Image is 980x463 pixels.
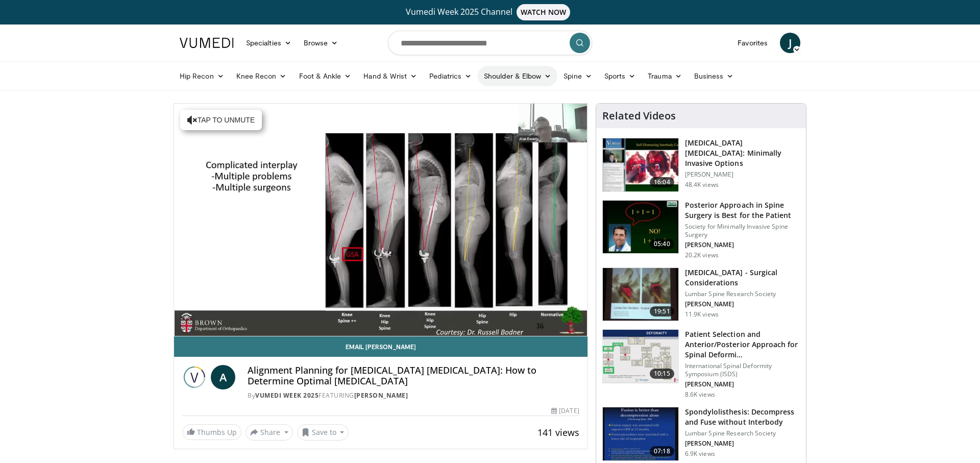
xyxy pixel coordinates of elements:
[685,290,800,298] p: Lumbar Spine Research Society
[688,66,740,86] a: Business
[240,33,298,53] a: Specialties
[557,66,598,86] a: Spine
[685,450,715,458] p: 6.9K views
[602,329,800,399] a: 10:15 Patient Selection and Anterior/Posterior Approach for Spinal Deformi… International Spinal ...
[603,407,678,460] img: 97801bed-5de1-4037-bed6-2d7170b090cf.150x105_q85_crop-smart_upscale.jpg
[685,310,719,319] p: 11.9K views
[603,138,678,191] img: 9f1438f7-b5aa-4a55-ab7b-c34f90e48e66.150x105_q85_crop-smart_upscale.jpg
[685,440,800,448] p: [PERSON_NAME]
[255,391,318,400] a: Vumedi Week 2025
[685,181,719,189] p: 48.4K views
[650,369,674,379] span: 10:15
[602,110,676,122] h4: Related Videos
[603,268,678,321] img: df977cbb-5756-427a-b13c-efcd69dcbbf0.150x105_q85_crop-smart_upscale.jpg
[602,267,800,322] a: 19:51 [MEDICAL_DATA] - Surgical Considerations Lumbar Spine Research Society [PERSON_NAME] 11.9K ...
[650,306,674,316] span: 19:51
[174,336,587,357] a: Email [PERSON_NAME]
[602,138,800,192] a: 16:04 [MEDICAL_DATA] [MEDICAL_DATA]: Minimally Invasive Options [PERSON_NAME] 48.4K views
[478,66,557,86] a: Shoulder & Elbow
[182,424,241,440] a: Thumbs Up
[551,406,579,416] div: [DATE]
[248,391,579,400] div: By FEATURING
[685,170,800,179] p: [PERSON_NAME]
[642,66,688,86] a: Trauma
[174,66,230,86] a: Hip Recon
[423,66,478,86] a: Pediatrics
[650,177,674,187] span: 16:04
[685,407,800,427] h3: Spondylolisthesis: Decompress and Fuse without Interbody
[650,239,674,249] span: 05:40
[685,223,800,239] p: Society for Minimally Invasive Spine Surgery
[780,33,800,53] a: J
[537,426,579,438] span: 141 views
[388,31,592,55] input: Search topics, interventions
[685,362,800,378] p: International Spinal Deformity Symposium (ISDS)
[230,66,293,86] a: Knee Recon
[685,241,800,249] p: [PERSON_NAME]
[517,4,571,20] span: WATCH NOW
[181,4,799,20] a: Vumedi Week 2025 ChannelWATCH NOW
[685,391,715,399] p: 8.6K views
[685,329,800,360] h3: Patient Selection and Anterior/Posterior Approach for Spinal Deformi…
[603,201,678,254] img: 3b6f0384-b2b2-4baa-b997-2e524ebddc4b.150x105_q85_crop-smart_upscale.jpg
[248,365,579,387] h4: Alignment Planning for [MEDICAL_DATA] [MEDICAL_DATA]: How to Determine Optimal [MEDICAL_DATA]
[598,66,642,86] a: Sports
[354,391,408,400] a: [PERSON_NAME]
[603,330,678,383] img: beefc228-5859-4966-8bc6-4c9aecbbf021.150x105_q85_crop-smart_upscale.jpg
[174,104,587,336] video-js: Video Player
[685,200,800,221] h3: Posterior Approach in Spine Surgery is Best for the Patient
[685,380,800,388] p: [PERSON_NAME]
[685,300,800,308] p: [PERSON_NAME]
[685,138,800,168] h3: [MEDICAL_DATA] [MEDICAL_DATA]: Minimally Invasive Options
[246,424,293,441] button: Share
[685,251,719,259] p: 20.2K views
[602,200,800,259] a: 05:40 Posterior Approach in Spine Surgery is Best for the Patient Society for Minimally Invasive ...
[211,365,235,389] a: A
[357,66,423,86] a: Hand & Wrist
[685,429,800,437] p: Lumbar Spine Research Society
[180,110,262,130] button: Tap to unmute
[297,424,349,441] button: Save to
[180,38,234,48] img: VuMedi Logo
[650,446,674,456] span: 07:18
[685,267,800,288] h3: [MEDICAL_DATA] - Surgical Considerations
[293,66,358,86] a: Foot & Ankle
[731,33,774,53] a: Favorites
[602,407,800,461] a: 07:18 Spondylolisthesis: Decompress and Fuse without Interbody Lumbar Spine Research Society [PER...
[298,33,345,53] a: Browse
[182,365,207,389] img: Vumedi Week 2025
